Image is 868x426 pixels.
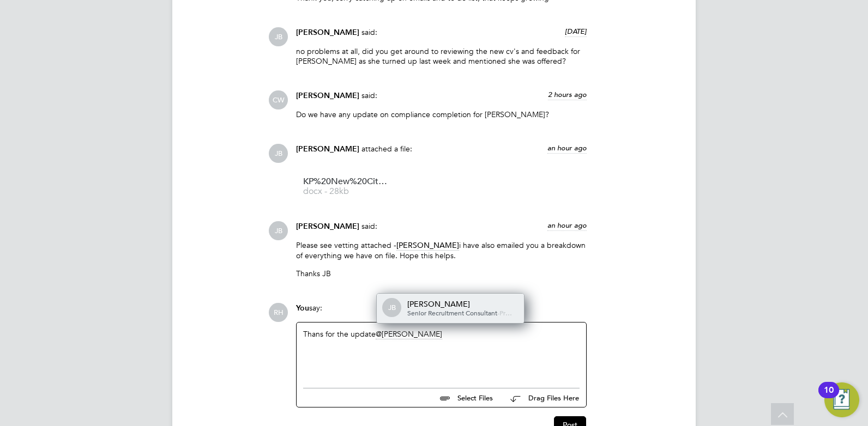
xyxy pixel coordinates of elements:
span: JB [269,144,288,163]
span: [PERSON_NAME] [296,222,359,231]
span: docx - 28kb [303,187,390,196]
span: [DATE] [565,27,587,36]
span: 2 hours ago [548,90,587,99]
span: [PERSON_NAME] [396,240,459,251]
p: Thanks JB [296,269,587,278]
span: attached a file: [361,144,412,154]
span: You [296,303,309,313]
a: KP%20New%20City%20college%20-%20Candidate%20Vetting%20Form docx - 28kb [303,178,390,196]
span: KP%20New%20City%20college%20-%20Candidate%20Vetting%20Form [303,178,390,186]
p: Do we have any update on compliance completion for [PERSON_NAME]? [296,109,587,119]
span: Pr… [499,308,512,317]
div: say: [296,303,587,322]
span: [PERSON_NAME] [296,28,359,37]
span: RH [269,303,288,322]
span: JB [383,299,401,317]
span: an hour ago [547,143,587,153]
span: CW [269,90,288,109]
div: [PERSON_NAME] [407,299,516,309]
div: 10 [824,390,834,404]
span: [PERSON_NAME] [376,329,442,339]
span: JB [269,221,288,240]
span: Senior Recruitment Consultant [407,308,497,317]
span: said: [361,221,377,231]
span: - [497,308,499,317]
p: no problems at all, did you get around to reviewing the new cv's and feedback for [PERSON_NAME] a... [296,46,587,66]
button: Drag Files Here [502,387,580,410]
p: Please see vetting attached - i have also emailed you a breakdown of everything we have on file. ... [296,240,587,260]
span: said: [361,90,377,100]
span: JB [269,27,288,46]
span: [PERSON_NAME] [296,91,359,100]
span: [PERSON_NAME] [296,144,359,154]
button: Open Resource Center, 10 new notifications [824,382,859,417]
span: said: [361,27,377,37]
span: an hour ago [547,221,587,230]
div: Thans for the update [303,329,580,376]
